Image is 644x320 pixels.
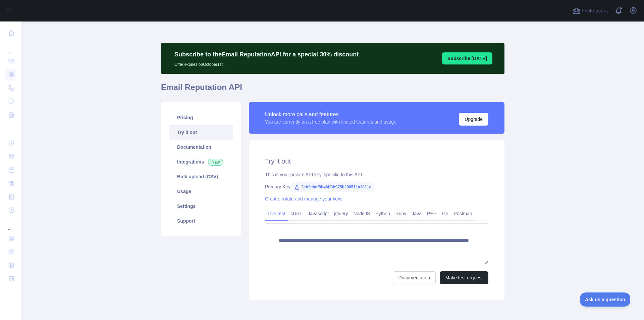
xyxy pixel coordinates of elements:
a: Live test [265,208,288,219]
div: Unlock more calls and features [265,110,396,119]
h1: Email Reputation API [161,82,504,98]
div: ... [5,40,16,54]
div: You are currently on a free plan with limited features and usage [265,119,396,125]
div: ... [5,218,16,231]
a: jQuery [331,208,351,219]
a: Integrations New [169,154,233,169]
a: Create, rotate and manage your keys [265,196,342,201]
a: Bulk upload (CSV) [169,169,233,184]
a: Pricing [169,110,233,125]
p: Subscribe to the Email Reputation API for a special 30 % discount [174,50,359,59]
p: Offer expires on October 1st. [174,59,359,67]
a: PHP [424,208,439,219]
iframe: Toggle Customer Support [580,292,631,307]
a: Python [373,208,393,219]
button: Subscribe [DATE] [442,52,492,64]
a: cURL [288,208,305,219]
a: Try it out [169,125,233,140]
a: Settings [169,199,233,214]
a: Go [439,208,451,219]
a: Usage [169,184,233,199]
a: Java [409,208,425,219]
button: Upgrade [459,113,488,126]
a: Documentation [393,271,436,284]
a: Ruby [393,208,409,219]
div: This is your private API key, specific to this API. [265,171,488,178]
a: Javascript [305,208,331,219]
a: NodeJS [351,208,373,219]
h2: Try it out [265,156,488,166]
div: Primary Key: [265,183,488,190]
a: Documentation [169,140,233,154]
span: New [208,159,223,166]
div: ... [5,122,16,136]
a: Postman [451,208,475,219]
span: Invite users [582,7,608,15]
button: Invite users [571,5,609,16]
span: 2eb2cbaf8b4f4f3b975b290511a3811d [292,182,374,192]
button: Make test request [440,271,488,284]
a: Support [169,214,233,228]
